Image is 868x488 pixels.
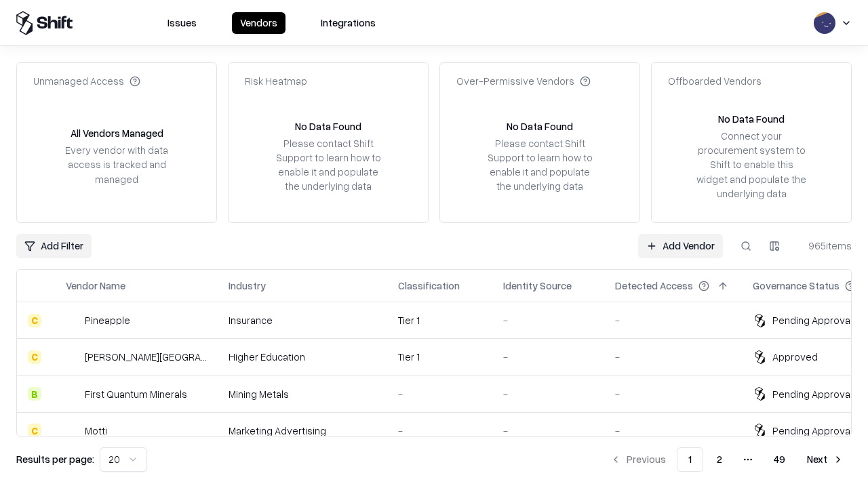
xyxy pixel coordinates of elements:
[772,424,852,438] div: Pending Approval
[85,424,107,438] div: Motti
[503,350,593,364] div: -
[85,313,130,327] div: Pineapple
[229,424,376,438] div: Marketing Advertising
[60,143,173,186] div: Every vendor with data access is tracked and managed
[295,119,361,134] div: No Data Found
[718,112,785,126] div: No Data Found
[602,447,852,472] nav: pagination
[503,279,572,293] div: Identity Source
[398,350,481,364] div: Tier 1
[503,313,593,327] div: -
[706,447,733,472] button: 2
[85,387,187,401] div: First Quantum Minerals
[772,350,818,364] div: Approved
[503,424,593,438] div: -
[229,313,376,327] div: Insurance
[695,129,808,201] div: Connect your procurement system to Shift to enable this widget and populate the underlying data
[398,313,481,327] div: Tier 1
[28,387,41,401] div: B
[398,424,481,438] div: -
[398,387,481,401] div: -
[772,387,852,401] div: Pending Approval
[507,119,573,134] div: No Data Found
[66,314,79,327] img: Pineapple
[33,74,140,88] div: Unmanaged Access
[66,424,79,437] img: Motti
[763,447,796,472] button: 49
[66,387,79,401] img: First Quantum Minerals
[232,12,285,34] button: Vendors
[28,350,41,364] div: C
[245,74,307,88] div: Risk Heatmap
[66,350,79,364] img: Reichman University
[797,239,852,253] div: 965 items
[638,234,723,258] a: Add Vendor
[66,279,125,293] div: Vendor Name
[668,74,762,88] div: Offboarded Vendors
[71,126,163,140] div: All Vendors Managed
[772,313,852,327] div: Pending Approval
[615,424,731,438] div: -
[229,279,266,293] div: Industry
[677,447,703,472] button: 1
[272,136,384,194] div: Please contact Shift Support to learn how to enable it and populate the underlying data
[799,447,852,472] button: Next
[503,387,593,401] div: -
[313,12,384,34] button: Integrations
[229,387,376,401] div: Mining Metals
[615,350,731,364] div: -
[28,424,41,437] div: C
[85,350,207,364] div: [PERSON_NAME][GEOGRAPHIC_DATA]
[229,350,376,364] div: Higher Education
[615,387,731,401] div: -
[16,234,92,258] button: Add Filter
[159,12,205,34] button: Issues
[615,313,731,327] div: -
[753,279,840,293] div: Governance Status
[28,314,41,327] div: C
[484,136,596,194] div: Please contact Shift Support to learn how to enable it and populate the underlying data
[615,279,693,293] div: Detected Access
[398,279,460,293] div: Classification
[456,74,591,88] div: Over-Permissive Vendors
[16,452,94,466] p: Results per page:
